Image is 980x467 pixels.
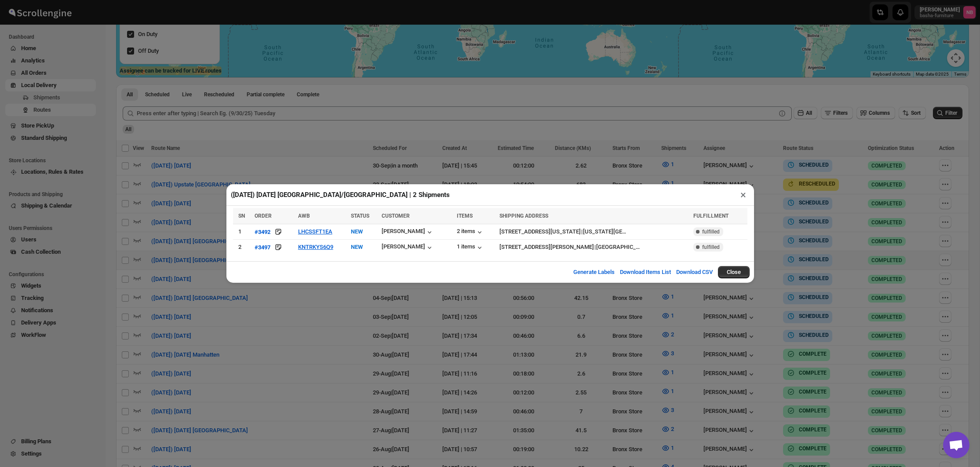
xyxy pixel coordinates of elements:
button: Close [718,266,750,278]
button: LHCSSFT1EA [298,228,332,235]
button: Download CSV [671,263,718,281]
div: | [499,227,689,236]
button: × [737,189,750,201]
div: [STREET_ADDRESS][PERSON_NAME] [499,243,594,252]
div: #3497 [255,244,270,251]
div: [STREET_ADDRESS][US_STATE] [499,227,581,236]
span: NEW [351,244,363,250]
span: FULFILLMENT [693,213,729,219]
button: [PERSON_NAME] [382,228,434,237]
span: AWB [298,213,310,219]
td: 2 [233,240,252,255]
button: [PERSON_NAME] [382,243,434,252]
span: NEW [351,228,363,235]
div: | [499,243,689,252]
a: Open chat [943,432,969,458]
span: SHIPPING ADDRESS [499,213,548,219]
span: SN [238,213,245,219]
div: [US_STATE][GEOGRAPHIC_DATA] [583,227,630,236]
span: CUSTOMER [382,213,410,219]
button: #3497 [255,243,270,252]
button: Generate Labels [568,263,620,281]
span: ORDER [255,213,272,219]
span: ITEMS [457,213,473,219]
h2: ([DATE]) [DATE] [GEOGRAPHIC_DATA]/[GEOGRAPHIC_DATA] | 2 Shipments [231,190,450,199]
button: Download Items List [615,263,676,281]
span: fulfilled [702,244,720,251]
div: [GEOGRAPHIC_DATA] [596,243,643,252]
span: STATUS [351,213,369,219]
button: 1 items [457,243,484,252]
span: fulfilled [702,228,720,235]
button: #3492 [255,227,270,236]
button: KNTRKYS6Q9 [298,244,333,250]
td: 1 [233,224,252,240]
button: 2 items [457,228,484,237]
div: #3492 [255,229,270,235]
